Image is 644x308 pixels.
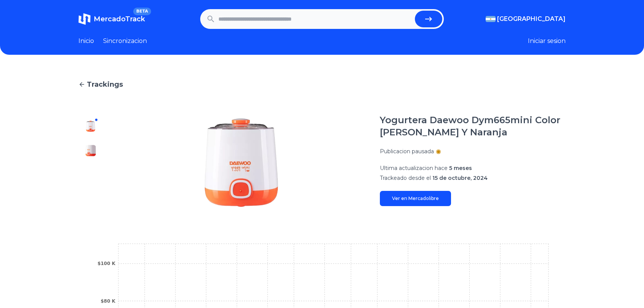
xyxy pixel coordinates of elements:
h1: Yogurtera Daewoo Dym665mini Color [PERSON_NAME] Y Naranja [380,114,566,138]
img: Argentina [486,16,496,22]
span: 5 meses [449,165,472,171]
span: MercadoTrack [94,15,145,23]
button: [GEOGRAPHIC_DATA] [486,14,566,24]
span: Trackeado desde el [380,175,431,181]
a: Sincronizacion [103,37,147,46]
img: MercadoTrack [78,13,91,25]
span: Trackings [87,79,123,90]
a: Ver en Mercadolibre [380,191,451,206]
a: Trackings [78,79,566,90]
img: Yogurtera Daewoo Dym665mini Color Blanco Y Naranja [84,120,97,132]
img: Yogurtera Daewoo Dym665mini Color Blanco Y Naranja [84,144,97,157]
button: Iniciar sesion [528,37,566,46]
tspan: $100 K [97,261,116,266]
img: Yogurtera Daewoo Dym665mini Color Blanco Y Naranja [84,169,97,181]
span: 15 de octubre, 2024 [432,175,488,181]
span: BETA [133,8,151,15]
a: Inicio [78,37,94,46]
a: MercadoTrackBETA [78,13,145,25]
tspan: $80 K [100,298,115,304]
p: Publicacion pausada [380,148,434,155]
img: Yogurtera Daewoo Dym665mini Color Blanco Y Naranja [118,114,365,211]
span: Ultima actualizacion hace [380,165,448,171]
span: [GEOGRAPHIC_DATA] [497,14,566,24]
img: Yogurtera Daewoo Dym665mini Color Blanco Y Naranja [84,193,97,205]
